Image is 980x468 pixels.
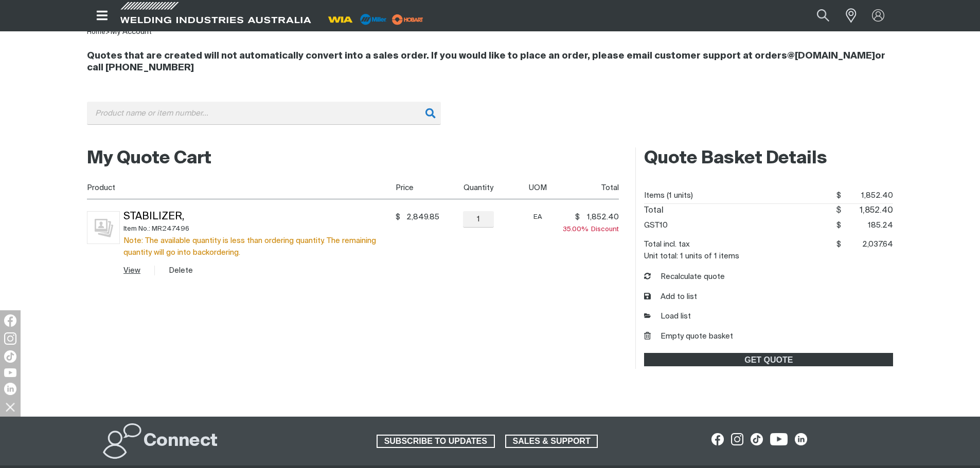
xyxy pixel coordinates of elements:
[644,218,668,233] dt: GST10
[87,211,120,244] img: No image for this product
[87,102,441,125] input: Product name or item number...
[841,188,894,203] span: 1,852.40
[506,435,597,448] span: SALES & SUPPORT
[4,350,16,363] img: TikTok
[513,176,559,199] th: UOM
[87,176,392,199] th: Product
[87,29,105,35] a: Home
[645,353,892,366] span: GET QUOTE
[792,4,840,27] input: Product name or item number...
[169,265,193,276] button: Delete Stabilizer,
[518,211,559,223] div: EA
[403,212,439,222] span: 2,849.85
[583,212,619,222] span: 1,852.40
[105,29,110,35] span: >
[4,368,16,377] img: YouTube
[644,271,725,283] button: Recalculate quote
[563,226,619,233] span: Discount
[389,12,426,27] img: miller
[123,212,184,222] a: Stabilizer,
[87,147,619,170] h2: My Quote Cart
[644,291,697,303] button: Add to list
[439,176,513,199] th: Quantity
[396,212,400,222] span: $
[378,435,494,448] span: SUBSCRIBE TO UPDATES
[787,51,875,61] a: @[DOMAIN_NAME]
[841,204,894,218] span: 1,852.40
[806,4,841,27] button: Search products
[644,353,893,366] a: GET QUOTE
[123,223,392,235] div: Item No.: MR247496
[2,398,19,416] img: hide socials
[575,212,580,222] span: $
[123,267,140,274] a: View Stabilizer,
[377,435,495,448] a: SUBSCRIBE TO UPDATES
[4,332,16,345] img: Instagram
[644,188,693,203] dt: Items (1 units)
[644,204,664,218] dt: Total
[836,240,841,248] span: $
[4,314,16,327] img: Facebook
[392,176,439,199] th: Price
[87,50,894,74] h4: Quotes that are created will not automatically convert into a sales order. If you would like to p...
[144,430,218,453] h2: Connect
[110,28,152,35] a: My Account
[505,435,598,448] a: SALES & SUPPORT
[644,331,733,343] button: Empty quote basket
[4,383,16,395] img: LinkedIn
[563,226,591,233] span: 35.00%
[87,102,894,140] div: Product or group for quick order
[644,252,739,260] dt: Unit total: 1 units of 1 items
[841,218,894,233] span: 185.24
[644,237,690,252] dt: Total incl. tax
[389,15,426,23] a: miller
[123,235,392,258] div: Note: The available quantity is less than ordering quantity. The remaining quantity will go into ...
[841,237,894,252] span: 2,037.64
[836,207,841,215] span: $
[836,192,841,199] span: $
[836,221,841,229] span: $
[644,147,893,170] h2: Quote Basket Details
[559,176,619,199] th: Total
[644,311,691,323] a: Load list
